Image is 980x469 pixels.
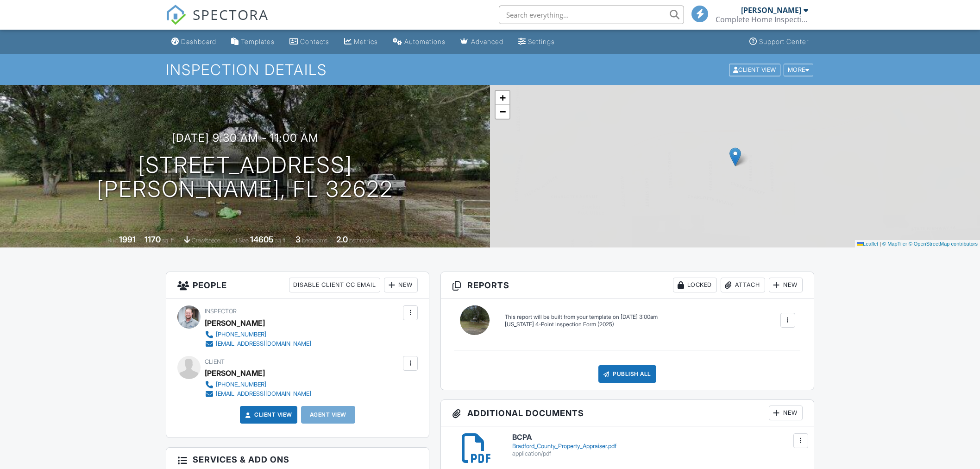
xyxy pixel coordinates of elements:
a: SPECTORA [166,13,269,32]
div: Publish All [598,365,656,383]
div: [PERSON_NAME] [205,316,265,330]
div: Locked [673,278,717,292]
div: Disable Client CC Email [289,278,380,292]
div: [US_STATE] 4-Point Inspection Form (2025) [505,321,658,329]
span: Lot Size [229,237,249,244]
span: Client [205,358,225,365]
a: © OpenStreetMap contributors [909,241,978,247]
a: [EMAIL_ADDRESS][DOMAIN_NAME] [205,389,311,399]
a: Support Center [746,33,812,51]
a: Zoom in [496,91,509,105]
input: Search everything... [499,6,684,24]
h6: BCPA [512,433,803,442]
a: Contacts [286,33,333,51]
h3: Reports [441,272,814,298]
a: Leaflet [857,241,878,247]
div: This report will be built from your template on [DATE] 3:00am [505,313,658,321]
a: Client View [243,410,292,419]
a: [PHONE_NUMBER] [205,330,311,339]
div: Settings [528,38,555,45]
div: [EMAIL_ADDRESS][DOMAIN_NAME] [216,340,311,348]
div: [EMAIL_ADDRESS][DOMAIN_NAME] [216,390,311,398]
div: [PHONE_NUMBER] [216,331,266,338]
div: Attach [721,278,765,292]
span: bedrooms [302,237,327,244]
div: Automations [404,38,446,45]
span: Inspector [205,308,237,315]
div: 2.0 [336,234,348,244]
div: application/pdf [512,450,803,457]
span: sq. ft. [162,237,175,244]
div: More [784,63,814,76]
div: New [384,278,418,292]
h3: [DATE] 9:30 am - 11:00 am [172,132,319,144]
div: Contacts [300,38,329,45]
div: Metrics [354,38,378,45]
div: [PHONE_NUMBER] [216,381,266,388]
a: © MapTiler [882,241,907,247]
img: The Best Home Inspection Software - Spectora [166,5,186,25]
h1: Inspection Details [166,62,814,78]
div: Templates [241,38,275,45]
h3: Additional Documents [441,400,814,426]
div: 1170 [144,234,161,244]
a: BCPA Bradford_County_Property_Appraiser.pdf application/pdf [512,433,803,457]
div: Bradford_County_Property_Appraiser.pdf [512,443,803,450]
div: Client View [729,63,780,76]
div: Dashboard [181,38,216,45]
span: − [500,106,506,117]
div: Complete Home Inspections Plus [716,15,808,24]
div: Advanced [471,38,503,45]
img: Marker [729,147,741,166]
h1: [STREET_ADDRESS] [PERSON_NAME], FL 32622 [97,153,393,202]
div: New [769,406,803,420]
a: Automations (Basic) [389,33,449,51]
div: 1991 [119,234,136,244]
span: + [500,92,506,103]
div: [PERSON_NAME] [741,6,801,15]
span: SPECTORA [193,5,269,24]
a: Settings [515,33,559,51]
a: Zoom out [496,105,509,119]
div: 3 [295,234,301,244]
span: | [879,241,881,247]
a: Advanced [457,33,507,51]
div: New [769,278,803,292]
a: Client View [728,66,783,73]
a: [EMAIL_ADDRESS][DOMAIN_NAME] [205,339,311,349]
h3: People [166,272,429,298]
div: Support Center [759,38,809,45]
div: 14605 [250,234,274,244]
span: bathrooms [349,237,376,244]
a: [PHONE_NUMBER] [205,380,311,389]
div: [PERSON_NAME] [205,366,265,380]
span: crawlspace [192,237,220,244]
span: Built [107,237,118,244]
a: Metrics [340,33,382,51]
span: sq.ft. [275,237,287,244]
a: Dashboard [168,33,220,51]
a: Templates [227,33,278,51]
